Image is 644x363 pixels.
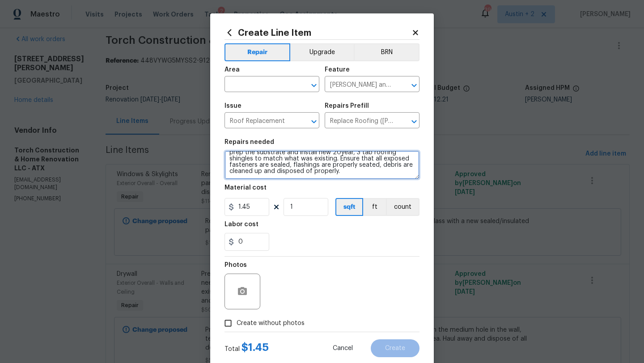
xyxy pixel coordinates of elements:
button: sqft [335,198,363,216]
button: BRN [354,43,419,61]
span: Cancel [333,345,353,352]
button: Open [408,115,420,128]
h5: Repairs needed [225,139,274,145]
button: Upgrade [290,43,354,61]
h5: Repairs Prefill [325,103,369,109]
span: Create without photos [237,319,305,328]
span: $ 1.45 [241,342,269,353]
h5: Photos [225,262,247,268]
button: Repair [225,43,290,61]
button: ft [363,198,386,216]
button: Create [371,339,419,357]
div: Total [225,343,269,354]
button: Open [308,79,320,92]
button: Open [308,115,320,128]
h5: Issue [225,103,241,109]
textarea: [PERSON_NAME] Roof: Remove the existing roof covering, prep the substrate and install new 20year,... [225,151,419,179]
button: Cancel [318,339,367,357]
button: count [386,198,419,216]
span: Create [385,345,405,352]
h5: Feature [325,67,350,73]
button: Open [408,79,420,92]
h5: Labor cost [225,221,258,228]
h5: Area [225,67,240,73]
h5: Material cost [225,185,267,191]
h2: Create Line Item [225,28,411,38]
